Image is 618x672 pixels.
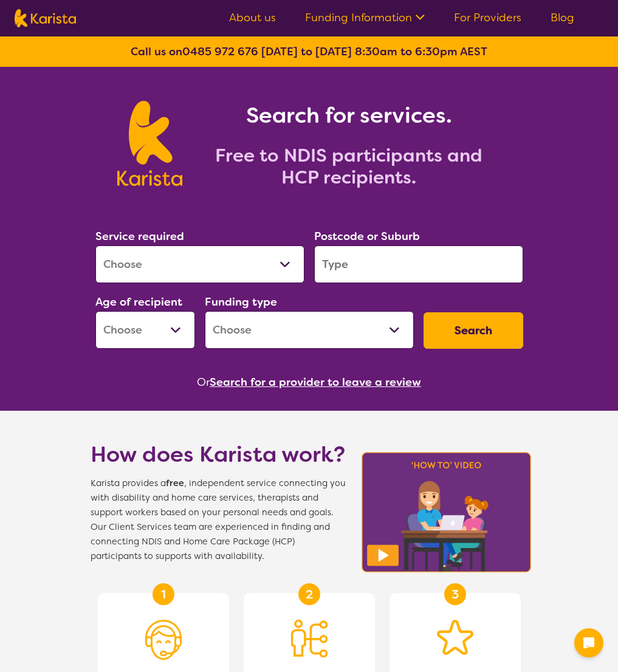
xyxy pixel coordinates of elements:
label: Funding type [205,295,277,309]
b: free [166,478,184,489]
label: Service required [95,229,184,244]
h1: Search for services. [197,101,501,130]
img: Person with headset icon [145,620,182,660]
img: Star icon [437,620,473,655]
label: Postcode or Suburb [314,229,420,244]
span: Karista provides a , independent service connecting you with disability and home care services, t... [91,476,346,564]
input: Type [314,245,523,283]
a: About us [229,10,276,25]
div: 1 [153,583,174,605]
img: Karista logo [15,9,76,27]
b: Call us on [DATE] to [DATE] 8:30am to 6:30pm AEST [131,44,487,59]
img: Person being matched to services icon [291,620,328,657]
a: Blog [551,10,574,25]
img: Karista logo [117,101,182,186]
div: 2 [298,583,320,605]
button: Search [424,312,523,349]
button: Search for a provider to leave a review [210,373,421,391]
h1: How does Karista work? [91,440,346,469]
h2: Free to NDIS participants and HCP recipients. [197,145,501,188]
span: Or [197,373,210,391]
a: 0485 972 676 [182,44,258,59]
div: 3 [444,583,466,605]
a: Funding Information [305,10,425,25]
img: Karista video [358,448,535,576]
label: Age of recipient [95,295,182,309]
a: For Providers [454,10,521,25]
